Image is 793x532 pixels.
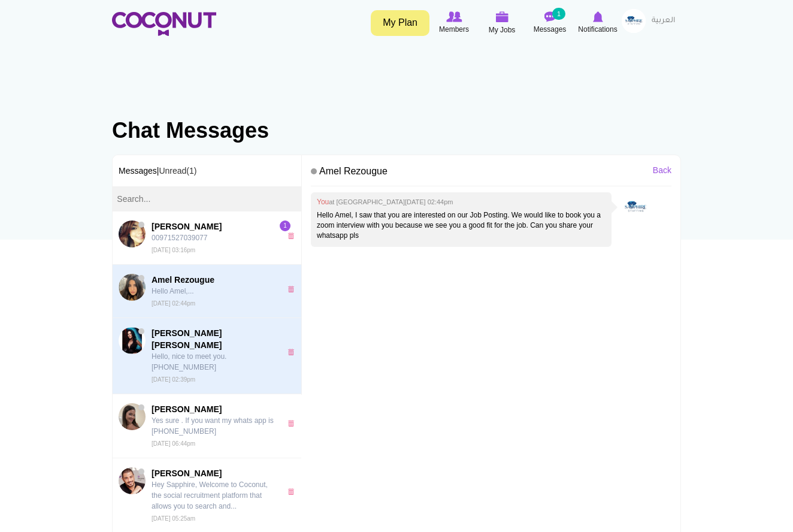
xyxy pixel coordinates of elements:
[112,12,216,36] img: Home
[280,220,290,231] span: 1
[317,198,606,206] h4: You
[593,11,603,22] img: Notifications
[152,403,275,415] span: [PERSON_NAME]
[478,9,526,37] a: My Jobs My Jobs
[152,247,195,253] small: [DATE] 03:16pm
[119,220,146,247] img: Marlyn Castro
[317,210,606,241] p: Hello Amel, I saw that you are interested on our Job Posting. We would like to book you a zoom in...
[430,9,478,37] a: Browse Members Members
[152,515,195,522] small: [DATE] 05:25am
[287,232,298,239] a: x
[287,286,298,292] a: x
[119,274,146,301] img: Amel Rezougue
[489,24,516,36] span: My Jobs
[152,351,275,373] p: Hello, nice to meet you. [PHONE_NUMBER]
[371,10,429,36] a: My Plan
[119,403,146,430] img: Konstantina Samara
[113,318,301,394] a: Gala Nikolova K.[PERSON_NAME] [PERSON_NAME] Hello, nice to meet you. [PHONE_NUMBER] [DATE] 02:39pm
[152,220,275,232] span: [PERSON_NAME]
[152,467,275,479] span: [PERSON_NAME]
[329,198,453,205] small: at [GEOGRAPHIC_DATA][DATE] 02:44pm
[287,420,298,427] a: x
[653,164,671,176] a: Back
[287,349,298,355] a: x
[152,479,275,512] p: Hey Sapphire, Welcome to Coconut, the social recruitment platform that allows you to search and...
[152,232,275,243] p: 00971527039077
[544,11,556,22] img: Messages
[113,265,301,318] a: Amel RezougueAmel Rezougue Hello Amel,... [DATE] 02:44pm
[552,8,565,20] small: 1
[446,11,462,22] img: Browse Members
[495,11,509,22] img: My Jobs
[152,440,195,447] small: [DATE] 06:44pm
[578,23,617,35] span: Notifications
[439,23,469,35] span: Members
[574,9,622,37] a: Notifications Notifications
[113,211,301,265] a: Marlyn Castro[PERSON_NAME] 00971527039077 [DATE] 03:16pm1
[119,327,146,354] img: Gala Nikolova K.
[526,9,574,37] a: Messages Messages 1
[157,166,197,176] span: |
[152,274,275,286] span: Amel Rezougue
[159,166,196,176] a: Unread(1)
[287,488,298,495] a: x
[152,415,275,437] p: Yes sure . If you want my whats app is [PHONE_NUMBER]
[152,286,275,297] p: Hello Amel,...
[534,23,567,35] span: Messages
[113,155,301,186] h3: Messages
[119,467,146,494] img: Assaad Tarabay
[152,327,275,351] span: [PERSON_NAME] [PERSON_NAME]
[113,186,301,211] input: Search...
[152,376,195,383] small: [DATE] 02:39pm
[113,394,301,458] a: Konstantina Samara[PERSON_NAME] Yes sure . If you want my whats app is [PHONE_NUMBER] [DATE] 06:44pm
[646,9,681,33] a: العربية
[311,161,671,187] h4: Amel Rezougue
[152,300,195,307] small: [DATE] 02:44pm
[112,119,681,143] h1: Chat Messages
